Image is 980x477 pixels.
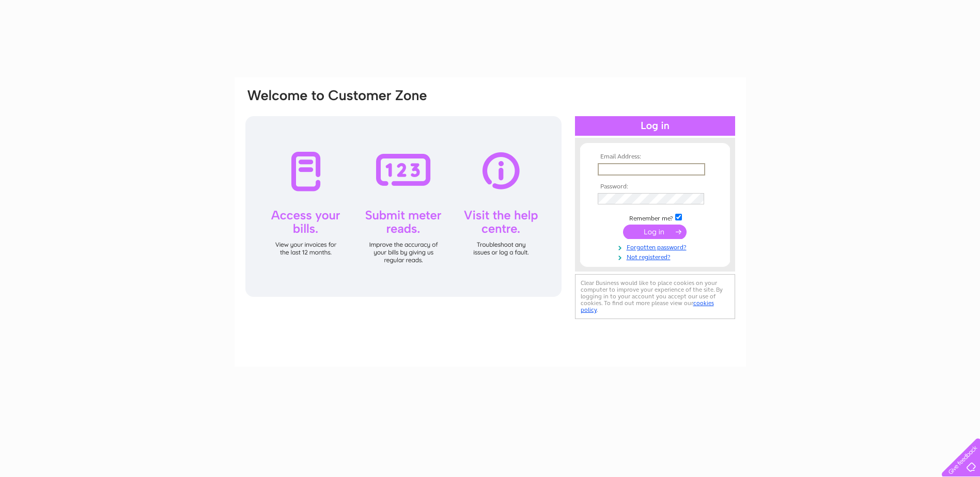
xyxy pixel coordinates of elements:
a: Forgotten password? [598,242,715,251]
a: cookies policy [581,299,714,313]
td: Remember me? [595,212,715,222]
th: Email Address: [595,153,715,161]
input: Submit [623,225,687,239]
th: Password: [595,183,715,190]
div: Clear Business would like to place cookies on your computer to improve your experience of the sit... [575,274,735,319]
a: Not registered? [598,251,715,261]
